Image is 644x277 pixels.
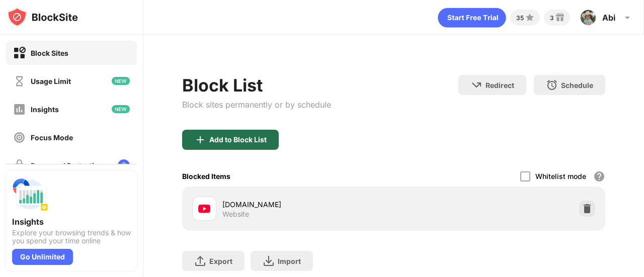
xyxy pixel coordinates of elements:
[554,12,566,24] img: reward-small.svg
[12,217,131,227] div: Insights
[486,81,514,89] div: Redirect
[580,10,596,26] img: ACg8ocIxo5n-MwbeLcBOsJ49OtzGlGoylAtpU58LZr-iXO4KCbNaTEI=s96-c
[561,81,593,89] div: Schedule
[516,14,524,22] div: 35
[12,176,48,213] img: push-insights.svg
[550,14,554,22] div: 3
[13,75,26,87] img: time-usage-off.svg
[31,49,68,57] div: Block Sites
[438,8,506,28] div: animation
[13,131,26,144] img: focus-off.svg
[12,229,131,245] div: Explore your browsing trends & how you spend your time online
[222,199,394,210] div: [DOMAIN_NAME]
[13,47,26,59] img: block-on.svg
[209,257,232,265] div: Export
[31,133,73,142] div: Focus Mode
[209,136,267,144] div: Add to Block List
[535,172,586,180] div: Whitelist mode
[118,159,130,171] img: lock-menu.svg
[112,105,130,113] img: new-icon.svg
[13,103,26,116] img: insights-off.svg
[222,210,249,219] div: Website
[198,203,210,215] img: favicons
[112,77,130,85] img: new-icon.svg
[31,105,59,114] div: Insights
[278,257,301,265] div: Import
[182,172,230,180] div: Blocked Items
[524,12,536,24] img: points-small.svg
[13,159,26,172] img: password-protection-off.svg
[182,100,331,110] div: Block sites permanently or by schedule
[182,75,331,96] div: Block List
[7,7,78,27] img: logo-blocksite.svg
[31,161,103,170] div: Password Protection
[12,249,73,265] div: Go Unlimited
[602,13,615,23] div: Abi
[31,77,71,85] div: Usage Limit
